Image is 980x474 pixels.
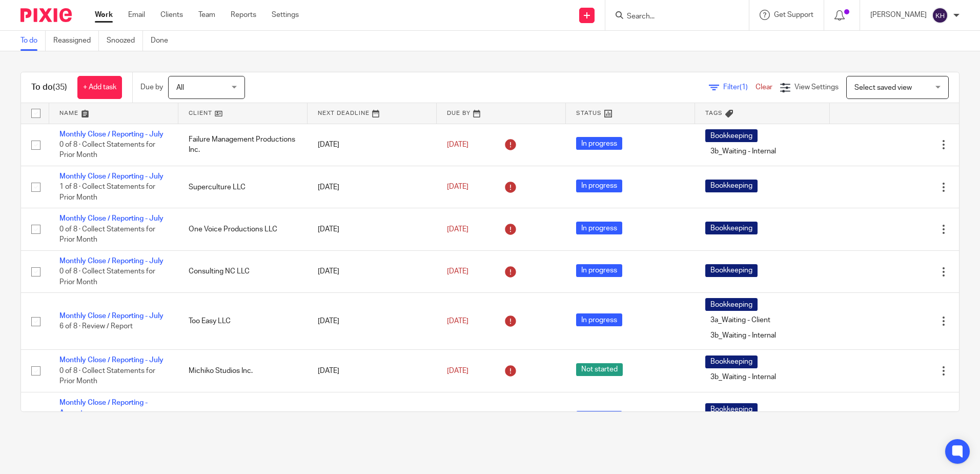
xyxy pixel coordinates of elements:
td: Michiko Studios Inc. [178,350,308,392]
a: Monthly Close / Reporting - July [59,215,164,222]
span: 0 of 8 · Collect Statements for Prior Month [59,226,155,244]
a: Reports [231,10,256,20]
td: [DATE] [308,208,437,250]
td: Too Easy LLC [178,392,308,445]
span: Bookkeeping [705,129,758,142]
img: svg%3E [932,7,948,24]
span: All [176,84,184,91]
a: Monthly Close / Reporting - August [59,399,148,417]
td: Consulting NC LLC [178,250,308,292]
span: Bookkeeping [705,264,758,277]
span: 3b_Waiting - Internal [705,145,781,157]
span: [DATE] [447,184,468,191]
a: Done [151,31,176,51]
a: Monthly Close / Reporting - July [59,357,164,364]
span: In progress [576,222,622,234]
a: Settings [272,10,299,20]
td: [DATE] [308,124,437,166]
span: Not started [576,363,623,376]
td: Failure Management Productions Inc. [178,124,308,166]
td: Too Easy LLC [178,293,308,350]
span: 3a_Waiting - Client [705,313,775,326]
span: 0 of 8 · Collect Statements for Prior Month [59,268,155,286]
a: Email [128,10,145,20]
p: [PERSON_NAME] [870,10,927,20]
span: [DATE] [447,141,468,148]
a: Clients [160,10,183,20]
a: Team [198,10,215,20]
span: Bookkeeping [705,403,758,416]
a: Work [95,10,113,20]
span: (35) [53,83,67,91]
span: [DATE] [447,318,468,325]
span: Get Support [774,11,813,18]
input: Search [626,12,718,22]
span: In progress [576,180,622,192]
h1: To do [31,82,67,93]
span: In progress [576,411,622,424]
a: Monthly Close / Reporting - July [59,258,164,265]
span: Select saved view [854,84,912,91]
a: Monthly Close / Reporting - July [59,173,164,180]
span: View Settings [794,84,839,91]
span: 1 of 8 · Collect Statements for Prior Month [59,184,155,202]
td: [DATE] [308,250,437,292]
p: Due by [140,82,163,92]
span: In progress [576,137,622,150]
td: [DATE] [308,293,437,350]
a: Clear [756,84,772,91]
span: 6 of 8 · Review / Report [59,323,133,330]
span: 0 of 8 · Collect Statements for Prior Month [59,141,155,159]
span: 0 of 8 · Collect Statements for Prior Month [59,367,155,385]
a: Monthly Close / Reporting - July [59,131,164,138]
td: One Voice Productions LLC [178,208,308,250]
span: (1) [740,84,748,91]
span: Filter [723,84,756,91]
span: [DATE] [447,367,468,374]
td: Superculture LLC [178,166,308,208]
td: [DATE] [308,350,437,392]
td: [DATE] [308,166,437,208]
a: + Add task [77,76,122,99]
span: Bookkeeping [705,180,758,192]
span: Bookkeeping [705,298,758,311]
img: Pixie [21,8,72,22]
td: [DATE] [308,392,437,445]
span: [DATE] [447,268,468,275]
span: In progress [576,264,622,277]
span: 3b_Waiting - Internal [705,371,781,384]
span: Tags [705,110,723,116]
span: 3b_Waiting - Internal [705,329,781,342]
span: Bookkeeping [705,222,758,234]
span: [DATE] [447,226,468,233]
span: Bookkeeping [705,355,758,368]
a: Monthly Close / Reporting - July [59,312,164,320]
span: In progress [576,313,622,326]
a: Snoozed [107,31,143,51]
a: To do [21,31,46,51]
a: Reassigned [53,31,99,51]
